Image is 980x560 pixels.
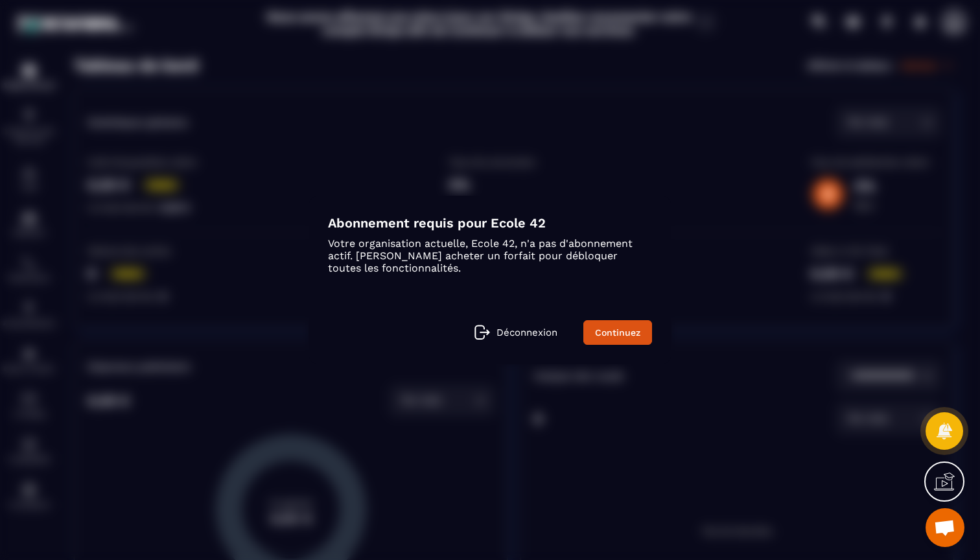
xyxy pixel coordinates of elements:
[474,325,557,340] a: Déconnexion
[583,320,652,345] a: Continuez
[496,327,557,338] p: Déconnexion
[926,508,964,547] div: Ouvrir le chat
[328,237,652,274] p: Votre organisation actuelle, Ecole 42, n'a pas d'abonnement actif. [PERSON_NAME] acheter un forfa...
[328,215,652,231] h4: Abonnement requis pour Ecole 42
